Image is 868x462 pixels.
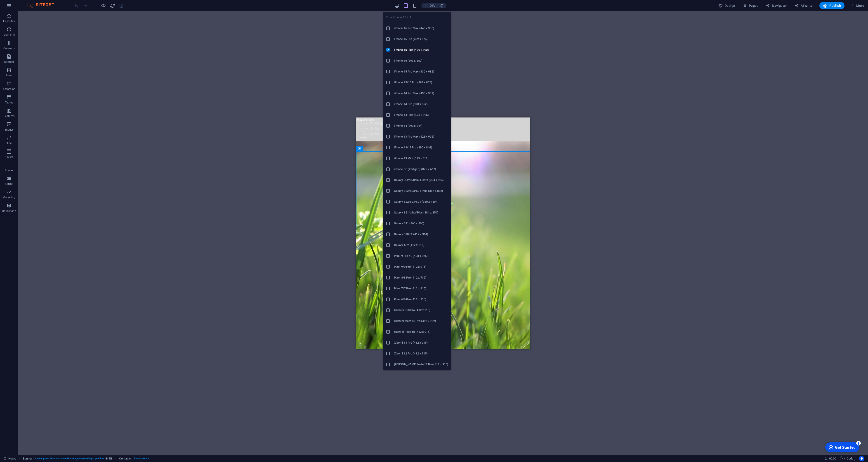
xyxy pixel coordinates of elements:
[394,264,448,270] h6: Pixel 9/9 Pro (412 x 915)
[394,221,448,226] h6: Galaxy S21 (360 x 800)
[823,3,841,8] span: Publish
[5,101,13,104] p: Tables
[4,114,14,118] p: Features
[394,253,448,259] h6: Pixel 9 Pro XL (428 x 926)
[3,47,15,50] p: Columns
[819,2,844,9] button: Publish
[829,456,836,461] span: 00 00
[110,3,115,8] i: Reload page
[5,74,13,77] p: Boxes
[848,2,866,9] button: More
[394,210,448,215] h6: Galaxy S21 Ultra/Plus (384 x 854)
[34,456,104,461] span: . banner .preset-banner-v3-home-hero-logo-nav-h1-slogan .parallax
[23,456,150,461] nav: breadcrumb
[3,33,15,37] p: Elements
[394,199,448,204] h6: Galaxy S22/S23/S24 (360 x 780)
[394,318,448,324] h6: Huawei Mate 50 Pro (412 x 932)
[12,4,33,9] div: Get Started
[5,155,14,159] p: Header
[840,456,855,461] button: Code
[3,87,15,91] p: Accordion
[428,3,435,8] h6: 100%
[2,209,16,213] p: Collections
[6,141,13,145] p: Slider
[394,26,448,31] h6: iPhone 16 Pro Max (440 x 956)
[4,60,14,64] p: Content
[394,188,448,194] h6: Galaxy S22/S23/S24 Plus (384 x 832)
[394,286,448,291] h6: Pixel 7/7 Pro (412 x 915)
[394,275,448,280] h6: Pixel 8/8 Pro (412 x 732)
[394,232,448,237] h6: Galaxy S20 FE (412 x 914)
[26,3,60,8] img: Editor Logo
[717,2,737,9] div: Design (Ctrl+Alt+Y)
[110,3,115,8] button: reload
[2,2,37,12] div: Get Started 5 items remaining, 0% complete
[741,2,760,9] button: Pages
[394,112,448,118] h6: iPhone 14 Plus (428 x 926)
[109,457,112,460] i: This element contains a background
[394,80,448,85] h6: iPhone 15/15 Pro (393 x 852)
[859,456,864,461] button: Usercentrics
[394,156,448,161] h6: iPhone 13 Mini (375 x 812)
[101,3,106,8] button: Click here to leave preview mode and continue editing
[842,456,853,461] span: Code
[394,340,448,345] h6: Xiaomi 13 Pro (412 x 915)
[717,2,737,9] button: Design
[4,456,16,461] a: Click to cancel selection. Double-click to open Pages
[5,169,13,172] p: Footer
[394,177,448,183] h6: Galaxy S22/S23/S24 Ultra (384 x 824)
[394,329,448,335] h6: Huawei P50 Pro (412 x 915)
[394,91,448,96] h6: iPhone 14 Pro Max (430 x 932)
[119,456,132,461] span: Click to select. Double-click to edit
[794,3,814,8] span: AI Writer
[5,182,13,186] p: Forms
[394,167,448,172] h6: iPhone SE (2nd gen) (375 x 667)
[394,101,448,107] h6: iPhone 14 Pro (393 x 852)
[440,4,444,8] i: On resize automatically adjust zoom level to fit chosen device.
[832,457,833,460] span: :
[394,145,448,150] h6: iPhone 13/13 Pro (390 x 844)
[394,58,448,63] h6: iPhone 16 (393 x 852)
[793,2,816,9] button: AI Writer
[33,0,38,5] div: 5
[394,36,448,42] h6: iPhone 16 Pro (402 x 874)
[421,3,437,8] button: 100%
[742,3,758,8] span: Pages
[850,3,864,8] span: More
[23,456,32,461] span: Click to select. Double-click to edit
[394,297,448,302] h6: Pixel 6/6 Pro (412 x 915)
[766,3,787,8] span: Navigator
[5,128,14,131] p: Images
[106,457,108,460] i: This element is a customizable preset
[394,351,448,356] h6: Xiaomi 12 Pro (412 x 915)
[3,196,15,199] p: Marketing
[394,362,448,367] h6: [PERSON_NAME] Note 12 Pro (412 x 915)
[394,307,448,313] h6: Huawei P60 Pro (412 x 915)
[394,123,448,129] h6: iPhone 14 (390 x 844)
[3,19,15,23] p: Favorites
[718,3,735,8] span: Design
[394,47,448,53] h6: iPhone 16 Plus (430 x 932)
[394,242,448,248] h6: Galaxy A32 (412 x 915)
[824,456,836,461] h6: Session time
[394,69,448,74] h6: iPhone 15 Pro Max (430 x 932)
[134,456,150,461] span: . banner-content
[394,134,448,139] h6: iPhone 13 Pro Max (428 x 926)
[764,2,789,9] button: Navigator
